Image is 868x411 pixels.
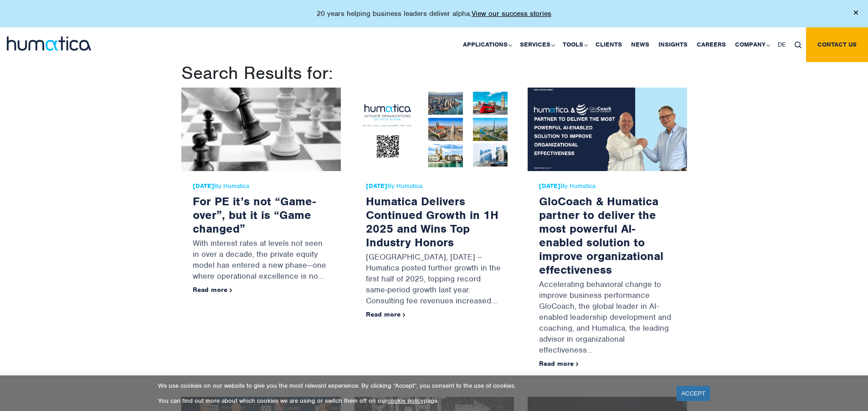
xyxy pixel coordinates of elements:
a: Insights [654,27,692,62]
a: Tools [558,27,591,62]
img: arrowicon [230,288,232,292]
p: We use cookies on our website to give you the most relevant experience. By clicking “Accept”, you... [158,382,665,390]
a: DE [773,27,790,62]
p: [GEOGRAPHIC_DATA], [DATE] – Humatica posted further growth in the first half of 2025, topping rec... [366,249,503,311]
strong: [DATE] [539,182,560,190]
img: For PE it’s not “Game-over”, but it is “Game changed” [181,88,341,171]
img: GloCoach & Humatica partner to deliver the most powerful AI-enabled solution to improve organizat... [528,88,687,171]
strong: [DATE] [193,182,214,190]
a: Applications [458,27,515,62]
a: Read more [366,310,406,318]
a: Careers [692,27,730,62]
a: Read more [193,286,232,294]
img: arrowicon [403,313,406,317]
a: Clients [591,27,627,62]
p: Accelerating behavioral change to improve business performance GloCoach, the global leader in AI-... [539,276,676,360]
img: Humatica Delivers Continued Growth in 1H 2025 and Wins Top Industry Honors [354,88,514,171]
strong: [DATE] [366,182,387,190]
span: By Humatica [539,182,676,190]
a: Humatica Delivers Continued Growth in 1H 2025 and Wins Top Industry Honors [366,194,498,250]
a: cookie policy [387,397,424,405]
a: For PE it’s not “Game-over”, but it is “Game changed” [193,194,316,236]
span: By Humatica [366,182,503,190]
span: DE [778,41,786,48]
a: GloCoach & Humatica partner to deliver the most powerful AI-enabled solution to improve organizat... [539,194,663,277]
a: Contact us [806,27,868,62]
img: logo [7,36,91,51]
a: Read more [539,359,579,368]
p: With interest rates at levels not seen in over a decade, the private equity model has entered a n... [193,235,329,286]
a: Company [730,27,773,62]
img: search_icon [795,42,801,48]
a: View our success stories [472,9,551,18]
p: 20 years helping business leaders deliver alpha. [317,9,551,18]
a: Services [515,27,558,62]
a: ACCEPT [677,386,710,401]
h1: Search Results for: [181,62,687,84]
span: By Humatica [193,182,329,190]
p: You can find out more about which cookies we are using or switch them off on our page. [158,397,665,405]
img: arrowicon [576,362,579,366]
a: News [627,27,654,62]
